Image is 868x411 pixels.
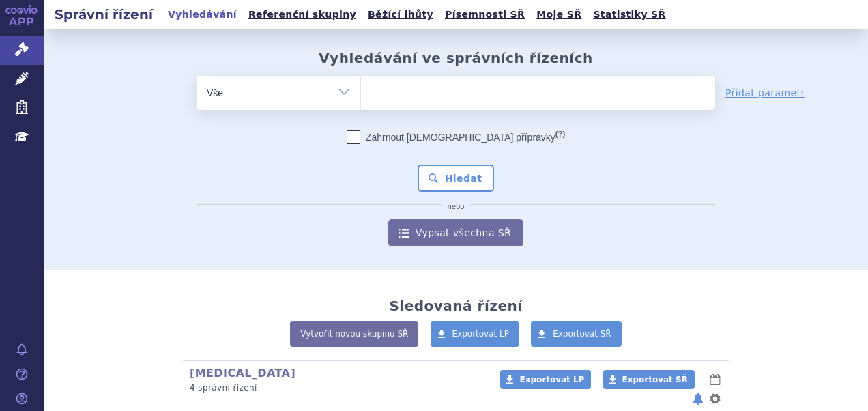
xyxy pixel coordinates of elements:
a: Exportovat SŘ [603,370,695,389]
span: Exportovat LP [452,329,510,339]
button: Hledat [418,165,495,192]
a: Písemnosti SŘ [441,5,529,24]
button: nastavení [708,391,722,407]
button: lhůty [708,371,722,388]
a: Vyhledávání [164,5,241,24]
span: Exportovat SŘ [553,329,611,339]
a: Exportovat LP [500,370,591,389]
a: Moje SŘ [532,5,585,24]
a: Vytvořit novou skupinu SŘ [290,321,418,347]
a: [MEDICAL_DATA] [190,367,295,380]
p: 4 správní řízení [190,382,482,394]
a: Exportovat LP [431,321,520,347]
h2: Sledovaná řízení [389,298,522,314]
h2: Vyhledávání ve správních řízeních [319,50,593,66]
span: Exportovat LP [519,375,584,384]
a: Běžící lhůty [364,5,437,24]
a: Statistiky SŘ [589,5,669,24]
a: Referenční skupiny [244,5,360,24]
label: Zahrnout [DEMOGRAPHIC_DATA] přípravky [347,130,565,144]
h2: Správní řízení [44,5,164,24]
span: Exportovat SŘ [622,375,688,384]
abbr: (?) [555,130,565,139]
a: Exportovat SŘ [531,321,622,347]
a: Přidat parametr [725,86,805,100]
i: nebo [441,203,472,211]
a: Vypsat všechna SŘ [388,219,523,246]
button: notifikace [691,391,705,407]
